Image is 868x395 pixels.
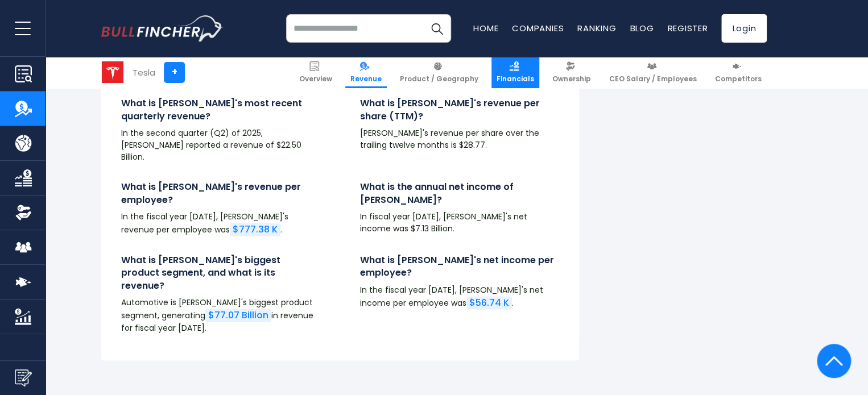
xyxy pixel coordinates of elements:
[360,97,559,123] h4: What is [PERSON_NAME]'s revenue per share (TTM)?
[360,284,559,310] p: In the fiscal year [DATE], [PERSON_NAME]'s net income per employee was .
[395,57,483,88] a: Product / Geography
[473,22,498,34] a: Home
[15,204,32,221] img: Ownership
[102,61,123,83] img: TSLA logo
[423,14,451,43] button: Search
[630,22,654,34] a: Blog
[101,15,224,41] img: bullfincher logo
[121,211,320,236] p: In the fiscal year [DATE], [PERSON_NAME]'s revenue per employee was .
[547,57,596,88] a: Ownership
[552,74,591,84] span: Ownership
[133,66,155,79] div: Tesla
[710,57,767,88] a: Competitors
[360,181,559,206] h4: What is the annual net income of [PERSON_NAME]?
[121,181,320,206] h4: What is [PERSON_NAME]'s revenue per employee?
[205,309,271,322] a: $77.07 Billion
[121,254,320,292] h4: What is [PERSON_NAME]'s biggest product segment, and what is its revenue?
[667,22,708,34] a: Register
[604,57,702,88] a: CEO Salary / Employees
[299,74,332,84] span: Overview
[400,74,478,84] span: Product / Geography
[101,15,224,41] a: Go to homepage
[360,211,559,235] p: In fiscal year [DATE], [PERSON_NAME]'s net income was $7.13 Billion.
[497,74,534,84] span: Financials
[721,14,767,43] a: Login
[121,297,320,334] p: Automotive is [PERSON_NAME]'s biggest product segment, generating in revenue for fiscal year [DATE].
[121,127,320,163] p: In the second quarter (Q2) of 2025, [PERSON_NAME] reported a revenue of $22.50 Billion.
[294,57,337,88] a: Overview
[360,254,559,280] h4: What is [PERSON_NAME]'s net income per employee?
[164,62,185,83] a: +
[230,223,280,236] a: $777.38 K
[360,127,559,151] p: [PERSON_NAME]'s revenue per share over the trailing twelve months is $28.77.
[121,97,320,123] h4: What is [PERSON_NAME]'s most recent quarterly revenue?
[715,74,762,84] span: Competitors
[350,74,382,84] span: Revenue
[466,296,512,309] a: $56.74 K
[577,22,616,34] a: Ranking
[512,22,564,34] a: Companies
[345,57,387,88] a: Revenue
[491,57,539,88] a: Financials
[609,74,697,84] span: CEO Salary / Employees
